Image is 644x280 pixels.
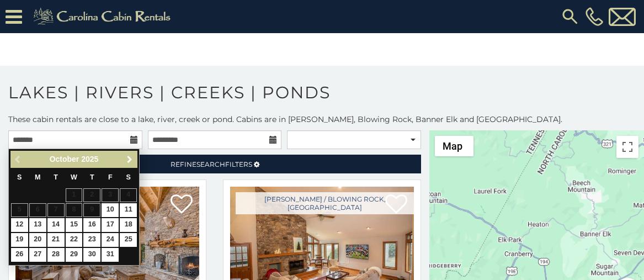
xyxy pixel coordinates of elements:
span: 2025 [81,155,98,163]
a: [PHONE_NUMBER] [583,7,606,26]
a: 10 [102,203,119,217]
img: search-regular.svg [560,7,580,27]
a: [PERSON_NAME] / Blowing Rock, [GEOGRAPHIC_DATA] [236,192,414,214]
a: 11 [120,203,137,217]
a: 24 [102,233,119,247]
span: Wednesday [71,173,77,181]
img: Khaki-logo.png [28,6,180,28]
a: 15 [66,218,83,232]
a: Next [123,152,136,166]
a: 23 [83,233,100,247]
a: 17 [102,218,119,232]
span: Refine Filters [171,160,252,168]
span: Monday [35,173,41,181]
span: Next [125,155,134,164]
a: 18 [120,218,137,232]
a: Add to favorites [171,193,193,216]
a: 12 [11,218,28,232]
span: Tuesday [54,173,58,181]
span: October [50,155,79,163]
a: 20 [29,233,46,247]
a: 31 [102,248,119,262]
a: 16 [83,218,100,232]
span: Friday [108,173,113,181]
button: Change map style [435,136,473,156]
a: 26 [11,248,28,262]
a: 22 [66,233,83,247]
a: 19 [11,233,28,247]
a: 14 [47,218,65,232]
a: 25 [120,233,137,247]
a: 29 [66,248,83,262]
a: 28 [47,248,65,262]
span: Saturday [126,173,131,181]
button: Toggle fullscreen view [616,136,638,158]
a: RefineSearchFilters [8,155,421,173]
a: 30 [83,248,100,262]
span: Search [196,160,225,168]
span: Sunday [17,173,22,181]
a: 27 [29,248,46,262]
span: Thursday [90,173,94,181]
a: 21 [47,233,65,247]
a: 13 [29,218,46,232]
span: Map [443,140,462,152]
